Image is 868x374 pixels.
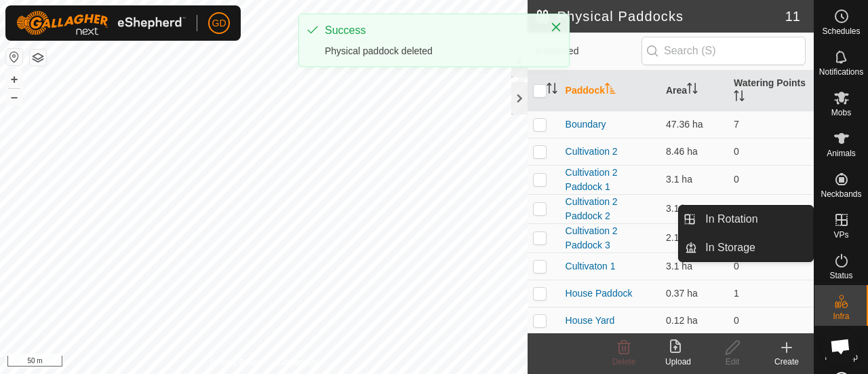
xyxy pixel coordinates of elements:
[612,357,636,367] span: Delete
[728,165,814,194] td: 0
[536,44,642,58] span: 0 selected
[821,190,861,198] span: Neckbands
[660,307,728,334] td: 0.12 ha
[210,356,261,369] a: Privacy Policy
[16,11,186,35] img: Gallagher Logo
[325,44,536,58] div: Physical paddock deleted
[605,85,616,96] p-sorticon: Activate to sort
[566,288,633,299] a: House Paddock
[660,71,728,111] th: Area
[6,89,22,105] button: –
[705,211,757,227] span: In Rotation
[6,71,22,88] button: +
[785,6,800,26] span: 11
[687,85,698,96] p-sorticon: Activate to sort
[660,280,728,307] td: 0.37 ha
[566,146,618,157] a: Cultivation 2
[212,16,226,31] span: GD
[825,353,858,361] span: Heatmap
[566,225,618,250] a: Cultivation 2 Paddock 3
[660,138,728,165] td: 8.46 ha
[728,280,814,307] td: 1
[679,234,813,261] li: In Storage
[833,231,848,239] span: VPs
[833,312,849,320] span: Infra
[705,240,755,256] span: In Storage
[30,50,46,66] button: Map Layers
[277,356,317,369] a: Contact Us
[660,253,728,280] td: 3.1 ha
[759,356,814,368] div: Create
[697,234,813,261] a: In Storage
[566,315,615,326] a: House Yard
[325,22,536,39] div: Success
[566,119,606,130] a: Boundary
[829,272,852,280] span: Status
[536,8,785,24] h2: Physical Paddocks
[651,356,705,368] div: Upload
[697,206,813,233] a: In Rotation
[728,111,814,138] td: 7
[728,194,814,223] td: 0
[822,27,860,35] span: Schedules
[560,71,660,111] th: Paddock
[660,165,728,194] td: 3.1 ha
[660,223,728,253] td: 2.14 ha
[660,111,728,138] td: 47.36 ha
[679,206,813,233] li: In Rotation
[642,37,806,65] input: Search (S)
[728,253,814,280] td: 0
[728,307,814,334] td: 0
[822,328,859,364] div: Open chat
[6,49,22,65] button: Reset Map
[819,68,863,76] span: Notifications
[728,138,814,165] td: 0
[566,261,616,272] a: Cultivaton 1
[831,109,851,117] span: Mobs
[728,71,814,111] th: Watering Points
[547,18,566,37] button: Close
[566,167,618,192] a: Cultivation 2 Paddock 1
[547,85,557,96] p-sorticon: Activate to sort
[660,194,728,223] td: 3.1 ha
[827,149,856,157] span: Animals
[734,92,745,103] p-sorticon: Activate to sort
[705,356,759,368] div: Edit
[566,196,618,221] a: Cultivation 2 Paddock 2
